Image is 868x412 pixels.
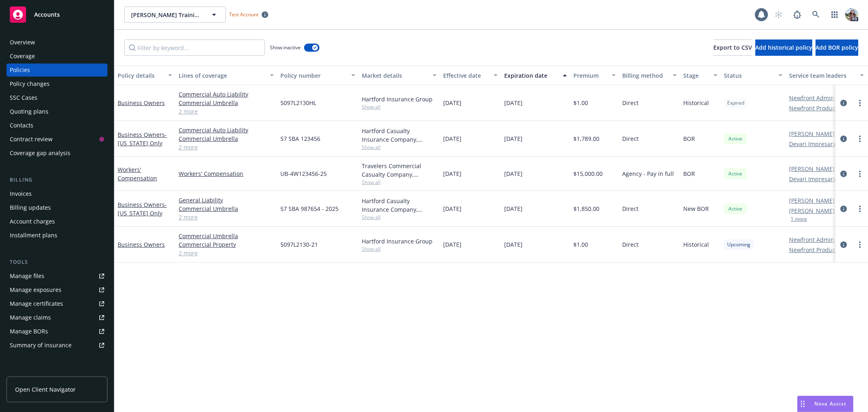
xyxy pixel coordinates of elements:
[362,144,437,151] span: Show all
[10,215,55,228] div: Account charges
[7,119,107,132] a: Contacts
[7,147,107,160] a: Coverage gap analysis
[280,204,339,213] span: 57 SBA 987654 - 2025
[727,241,750,248] span: Upcoming
[175,66,277,85] button: Lines of coverage
[789,175,838,183] a: Devari Impresario
[839,98,848,108] a: circleInformation
[622,204,638,213] span: Direct
[798,396,808,412] div: Drag to move
[280,134,320,143] span: 57 SBA 123456
[789,206,835,215] a: [PERSON_NAME]
[814,400,846,407] span: Nova Assist
[789,129,835,138] a: [PERSON_NAME]
[789,104,841,112] a: Newfront Producer
[573,71,607,80] div: Premium
[15,385,76,394] span: Open Client Navigator
[10,201,51,214] div: Billing updates
[791,217,807,221] button: 1 more
[7,325,107,338] a: Manage BORs
[622,134,638,143] span: Direct
[7,64,107,77] a: Policies
[622,71,668,80] div: Billing method
[789,140,838,148] a: Devari Impresario
[7,283,107,296] a: Manage exposures
[7,229,107,242] a: Installment plans
[118,131,167,147] span: - [US_STATE] Only
[7,215,107,228] a: Account charges
[179,249,274,257] a: 2 more
[839,134,848,144] a: circleInformation
[7,133,107,146] a: Contract review
[10,133,52,146] div: Contract review
[713,39,752,56] button: Export to CSV
[226,10,271,19] span: Test Account
[797,396,853,412] button: Nova Assist
[683,99,709,107] span: Historical
[124,7,226,23] button: [PERSON_NAME] Training Empire
[10,36,35,49] div: Overview
[443,169,461,178] span: [DATE]
[619,66,680,85] button: Billing method
[124,39,265,56] input: Filter by keyword...
[362,127,437,144] div: Hartford Casualty Insurance Company, Hartford Insurance Group
[789,71,855,80] div: Service team leaders
[7,176,107,184] div: Billing
[10,119,33,132] div: Contacts
[7,297,107,310] a: Manage certificates
[179,126,274,134] a: Commercial Auto Liability
[10,147,70,160] div: Coverage gap analysis
[10,91,37,104] div: SSC Cases
[680,66,721,85] button: Stage
[727,205,743,213] span: Active
[622,240,638,249] span: Direct
[7,187,107,200] a: Invoices
[808,7,824,23] a: Search
[839,240,848,250] a: circleInformation
[7,105,107,118] a: Quoting plans
[789,235,834,244] a: Newfront Admin
[504,134,523,143] span: [DATE]
[845,8,858,21] img: photo
[855,169,865,179] a: more
[826,7,843,23] a: Switch app
[7,339,107,352] a: Summary of insurance
[179,99,274,107] a: Commercial Umbrella
[504,99,523,107] span: [DATE]
[573,204,599,213] span: $1,850.00
[683,204,709,213] span: New BOR
[789,196,835,205] a: [PERSON_NAME]
[855,240,865,250] a: more
[179,134,274,143] a: Commercial Umbrella
[7,368,107,376] div: Analytics hub
[179,107,274,116] a: 2 more
[727,135,743,142] span: Active
[504,71,558,80] div: Expiration date
[573,99,588,107] span: $1.00
[727,99,744,107] span: Expired
[755,39,812,56] button: Add historical policy
[118,131,167,147] a: Business Owners
[789,245,841,254] a: Newfront Producer
[118,241,165,248] a: Business Owners
[443,71,489,80] div: Effective date
[573,240,588,249] span: $1.00
[362,71,428,80] div: Market details
[789,164,835,173] a: [PERSON_NAME]
[179,204,274,213] a: Commercial Umbrella
[179,143,274,151] a: 2 more
[362,103,437,110] span: Show all
[362,162,437,179] div: Travelers Commercial Casualty Company, Travelers Insurance
[504,240,523,249] span: [DATE]
[179,240,274,249] a: Commercial Property
[504,204,523,213] span: [DATE]
[721,66,786,85] button: Status
[443,99,461,107] span: [DATE]
[855,134,865,144] a: more
[839,204,848,214] a: circleInformation
[179,196,274,204] a: General Liability
[7,77,107,90] a: Policy changes
[7,91,107,104] a: SSC Cases
[10,297,63,310] div: Manage certificates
